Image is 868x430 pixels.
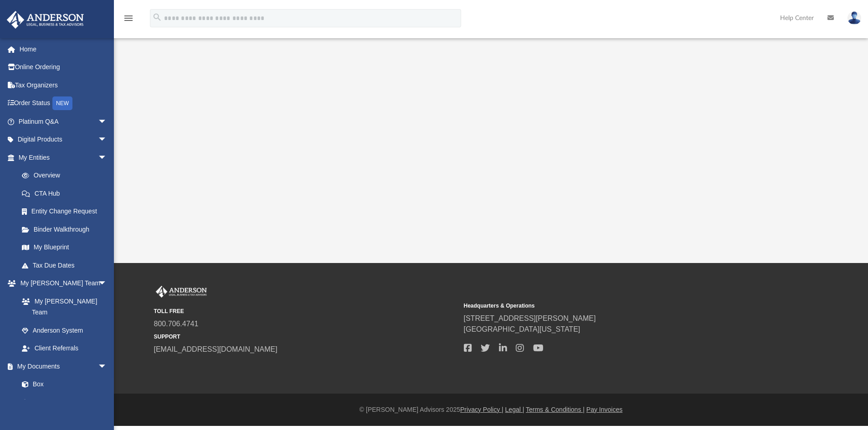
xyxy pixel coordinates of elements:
a: [EMAIL_ADDRESS][DOMAIN_NAME] [154,345,277,353]
img: Anderson Advisors Platinum Portal [154,286,209,298]
div: © [PERSON_NAME] Advisors 2025 [114,405,868,415]
a: Tax Organizers [6,76,121,94]
span: arrow_drop_down [98,131,116,149]
a: 800.706.4741 [154,320,199,328]
a: Platinum Q&Aarrow_drop_down [6,112,121,131]
a: My Entitiesarrow_drop_down [6,148,121,167]
span: arrow_drop_down [98,357,116,376]
a: Privacy Policy | [460,406,503,413]
a: CTA Hub [13,184,121,202]
a: Terms & Conditions | [526,406,585,413]
a: Pay Invoices [586,406,622,413]
small: SUPPORT [154,333,457,341]
a: My [PERSON_NAME] Teamarrow_drop_down [6,274,116,293]
span: arrow_drop_down [98,274,116,293]
a: Overview [13,167,121,185]
a: Meeting Minutes [13,393,116,411]
a: Entity Change Request [13,202,121,221]
a: [GEOGRAPHIC_DATA][US_STATE] [464,325,580,333]
a: My Blueprint [13,238,116,257]
a: Home [6,40,121,58]
a: Client Referrals [13,339,116,358]
img: Anderson Advisors Platinum Portal [4,11,87,29]
div: NEW [52,96,72,110]
img: User Pic [847,11,861,25]
small: TOLL FREE [154,307,457,315]
a: [STREET_ADDRESS][PERSON_NAME] [464,314,596,322]
i: menu [123,13,134,24]
a: Tax Due Dates [13,256,121,274]
a: menu [123,17,134,24]
a: Order StatusNEW [6,94,121,113]
span: arrow_drop_down [98,112,116,131]
a: Digital Productsarrow_drop_down [6,131,121,149]
span: arrow_drop_down [98,148,116,167]
a: Legal | [505,406,524,413]
a: Online Ordering [6,58,121,76]
small: Headquarters & Operations [464,302,767,310]
a: My Documentsarrow_drop_down [6,357,116,375]
a: Anderson System [13,321,116,339]
a: Box [13,375,112,394]
i: search [152,12,162,22]
a: Binder Walkthrough [13,220,121,238]
a: My [PERSON_NAME] Team [13,292,112,321]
